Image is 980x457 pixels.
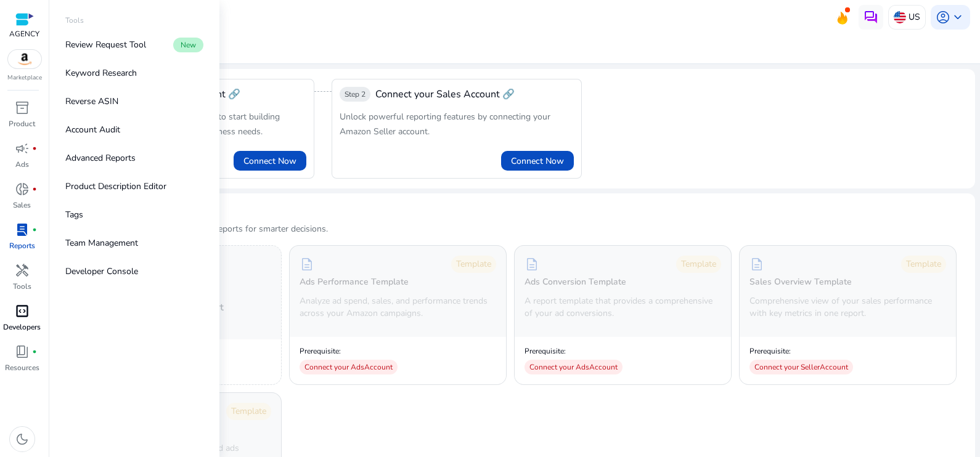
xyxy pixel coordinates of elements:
p: Prerequisite: [525,346,623,356]
span: fiber_manual_record [32,227,37,232]
p: Review Request Tool [65,38,146,51]
p: Ads [15,159,29,170]
p: Team Management [65,237,138,249]
p: Comprehensive view of your sales performance with key metrics in one report. [749,295,946,320]
p: Keyword Research [65,67,137,79]
div: Template [451,256,496,273]
span: description [300,257,314,272]
p: Tools [65,15,84,26]
span: description [525,257,539,272]
span: book_4 [15,344,30,359]
h5: Ads Performance Template [300,277,409,288]
span: code_blocks [15,304,30,318]
span: account_circle [936,10,950,25]
p: Analyze ad spend, sales, and performance trends across your Amazon campaigns. [300,295,496,320]
button: Connect Now [501,151,574,171]
span: campaign [15,141,30,156]
p: Prerequisite: [300,346,398,356]
div: Connect your Seller Account [749,360,853,374]
span: lab_profile [15,222,30,237]
img: amazon.svg [8,50,41,68]
p: Reverse ASIN [65,95,118,108]
span: New [173,38,203,52]
p: Prerequisite: [749,346,853,356]
div: Connect your Ads Account [300,360,398,374]
p: Advanced Reports [65,152,136,164]
p: Developers [3,322,41,333]
span: Connect Now [511,155,564,168]
span: keyboard_arrow_down [950,10,965,25]
div: Template [676,256,721,273]
span: donut_small [15,182,30,196]
p: Tools [13,281,31,292]
p: Reports [9,240,35,251]
span: fiber_manual_record [32,187,37,192]
span: fiber_manual_record [32,146,37,151]
span: Unlock powerful reporting features by connecting your Amazon Seller account. [340,111,550,137]
p: Resources [5,362,39,373]
div: Connect your Ads Account [525,360,623,374]
p: Account Audit [65,123,120,136]
span: Step 2 [345,89,365,99]
span: dark_mode [15,432,30,447]
button: Connect Now [234,151,306,171]
p: Tags [65,208,83,221]
span: handyman [15,263,30,278]
span: inventory_2 [15,100,30,115]
p: Developer Console [65,265,138,278]
span: Connect Now [243,155,296,168]
span: Connect your Sales Account 🔗 [375,87,515,102]
p: AGENCY [9,28,39,39]
div: Template [226,403,271,420]
h5: Sales Overview Template [749,277,852,288]
p: Marketplace [7,73,42,83]
p: Product Description Editor [65,180,166,193]
p: Product [9,118,35,129]
h5: Ads Conversion Template [525,277,626,288]
img: us.svg [894,11,906,23]
div: Template [901,256,946,273]
span: fiber_manual_record [32,349,37,354]
span: description [749,257,764,272]
p: US [909,6,920,28]
p: Sales [13,200,31,211]
p: A report template that provides a comprehensive of your ad conversions. [525,295,721,320]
